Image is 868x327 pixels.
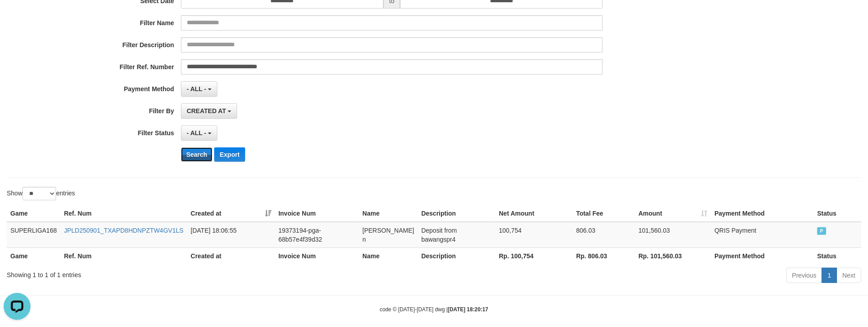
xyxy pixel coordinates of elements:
th: Invoice Num [275,205,359,222]
th: Invoice Num [275,247,359,264]
a: 1 [822,268,837,283]
td: 100,754 [495,222,573,248]
a: Previous [786,268,822,283]
span: CREATED AT [187,107,226,115]
th: Rp. 101,560.03 [635,247,711,264]
th: Game [7,247,61,264]
th: Created at: activate to sort column ascending [187,205,275,222]
button: CREATED AT [181,103,238,119]
td: 19373194-pga-68b57e4f39d32 [275,222,359,248]
a: JPLD250901_TXAPD8HDNPZTW4GV1LS [64,227,184,234]
th: Rp. 100,754 [495,247,573,264]
th: Amount: activate to sort column ascending [635,205,711,222]
th: Payment Method [711,205,814,222]
td: Deposit from bawangspr4 [418,222,495,248]
button: Open LiveChat chat widget [4,4,31,31]
th: Ref. Num [61,205,187,222]
th: Status [814,247,861,264]
th: Payment Method [711,247,814,264]
th: Game [7,205,61,222]
th: Total Fee [573,205,635,222]
strong: [DATE] 18:20:17 [448,306,488,313]
td: [DATE] 18:06:55 [187,222,275,248]
div: Showing 1 to 1 of 1 entries [7,267,355,279]
th: Status [814,205,861,222]
button: - ALL - [181,81,217,97]
span: PAID [817,227,826,235]
th: Net Amount [495,205,573,222]
th: Created at [187,247,275,264]
label: Show entries [7,187,75,200]
td: QRIS Payment [711,222,814,248]
th: Description [418,205,495,222]
td: [PERSON_NAME] n [359,222,418,248]
th: Name [359,247,418,264]
th: Name [359,205,418,222]
a: Next [837,268,861,283]
button: - ALL - [181,125,217,141]
td: 101,560.03 [635,222,711,248]
td: SUPERLIGA168 [7,222,61,248]
select: Showentries [22,187,56,200]
span: - ALL - [187,85,207,93]
span: - ALL - [187,129,207,137]
th: Description [418,247,495,264]
button: Search [181,147,213,162]
button: Export [214,147,245,162]
th: Ref. Num [61,247,187,264]
th: Rp. 806.03 [573,247,635,264]
small: code © [DATE]-[DATE] dwg | [380,306,489,313]
td: 806.03 [573,222,635,248]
